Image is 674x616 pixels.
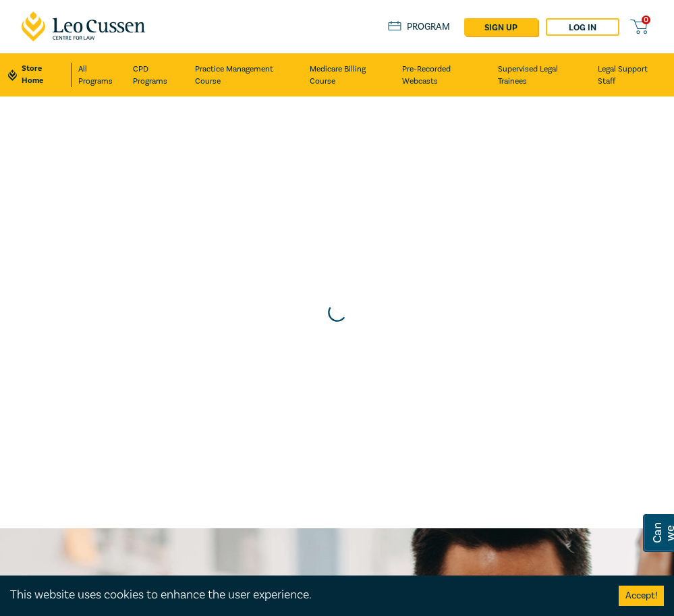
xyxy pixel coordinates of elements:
[598,53,666,96] a: Legal Support Staff
[8,63,72,87] a: Store Home
[133,53,184,96] a: CPD Programs
[195,53,299,96] a: Practice Management Course
[546,18,619,36] a: Log in
[464,18,538,36] a: sign up
[78,53,123,96] a: All Programs
[310,53,392,96] a: Medicare Billing Course
[402,53,486,96] a: Pre-Recorded Webcasts
[498,53,587,96] a: Supervised Legal Trainees
[619,586,664,606] button: Accept cookies
[388,21,451,33] a: Program
[642,16,650,24] span: 0
[10,586,598,604] div: This website uses cookies to enhance the user experience.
